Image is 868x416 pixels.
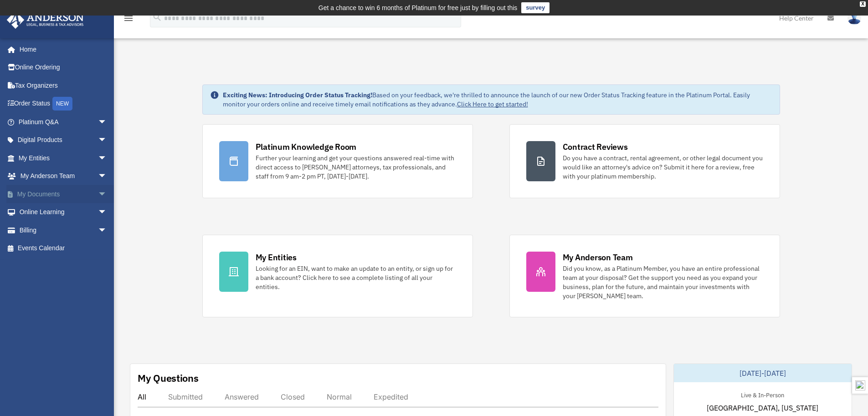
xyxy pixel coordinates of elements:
[674,364,852,382] div: [DATE]-[DATE]
[256,141,357,153] div: Platinum Knowledge Room
[6,76,121,95] a: Tax Organizers
[225,392,259,401] div: Answered
[202,124,473,198] a: Platinum Knowledge Room Further your learning and get your questions answered real-time with dire...
[98,113,116,132] span: arrow_drop_down
[138,371,199,385] div: My Questions
[123,13,134,24] i: menu
[138,392,146,401] div: All
[6,113,121,131] a: Platinum Q&Aarrow_drop_down
[98,185,116,204] span: arrow_drop_down
[98,203,116,222] span: arrow_drop_down
[6,131,121,149] a: Digital Productsarrow_drop_down
[256,252,297,263] div: My Entities
[168,392,203,401] div: Submitted
[281,392,305,401] div: Closed
[6,40,116,58] a: Home
[509,124,780,198] a: Contract Reviews Do you have a contract, rental agreement, or other legal document you would like...
[734,390,791,399] div: Live & In-Person
[318,2,518,13] div: Get a chance to win 6 months of Platinum for free just by filling out this
[521,2,550,13] a: survey
[509,235,780,317] a: My Anderson Team Did you know, as a Platinum Member, you have an entire professional team at your...
[374,392,408,401] div: Expedited
[98,149,116,168] span: arrow_drop_down
[6,203,121,221] a: Online Learningarrow_drop_down
[98,221,116,240] span: arrow_drop_down
[98,167,116,186] span: arrow_drop_down
[6,221,121,239] a: Billingarrow_drop_down
[123,16,134,24] a: menu
[223,90,772,109] div: Based on your feedback, we're thrilled to announce the launch of our new Order Status Tracking fe...
[457,100,528,108] a: Click Here to get started!
[707,402,818,413] span: [GEOGRAPHIC_DATA], [US_STATE]
[256,264,456,291] div: Looking for an EIN, want to make an update to an entity, or sign up for a bank account? Click her...
[6,167,121,185] a: My Anderson Teamarrow_drop_down
[860,1,866,7] div: close
[152,12,162,22] i: search
[256,153,456,181] div: Further your learning and get your questions answered real-time with direct access to [PERSON_NAM...
[52,97,72,111] div: NEW
[6,95,121,113] a: Order StatusNEW
[202,235,473,317] a: My Entities Looking for an EIN, want to make an update to an entity, or sign up for a bank accoun...
[563,153,763,181] div: Do you have a contract, rental agreement, or other legal document you would like an attorney's ad...
[6,58,121,77] a: Online Ordering
[6,149,121,167] a: My Entitiesarrow_drop_down
[563,264,763,300] div: Did you know, as a Platinum Member, you have an entire professional team at your disposal? Get th...
[98,131,116,150] span: arrow_drop_down
[6,185,121,203] a: My Documentsarrow_drop_down
[847,11,861,25] img: User Pic
[4,11,87,29] img: Anderson Advisors Platinum Portal
[563,141,628,153] div: Contract Reviews
[223,91,372,99] strong: Exciting News: Introducing Order Status Tracking!
[327,392,352,401] div: Normal
[563,252,633,263] div: My Anderson Team
[6,239,121,258] a: Events Calendar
